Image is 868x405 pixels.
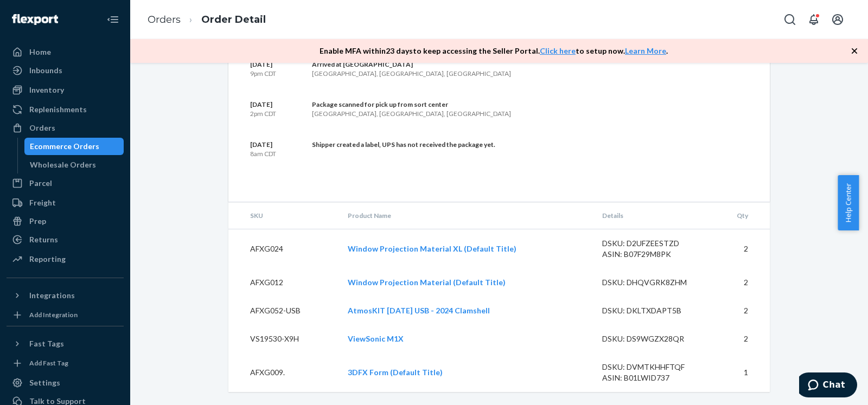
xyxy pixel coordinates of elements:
[312,100,511,109] div: Package scanned for pick up from sort center
[7,175,124,192] a: Parcel
[602,305,704,316] div: DSKU: DKLTXDAPT5B
[29,104,87,115] div: Replenishments
[625,46,666,55] a: Learn More
[312,60,511,69] div: Arrived at [GEOGRAPHIC_DATA]
[7,357,124,370] a: Add Fast Tag
[348,244,516,253] a: Window Projection Material XL (Default Title)
[312,140,495,149] div: Shipper created a label, UPS has not received the package yet.
[7,374,124,391] a: Settings
[7,62,124,79] a: Inbounds
[29,234,58,245] div: Returns
[312,109,511,118] div: [GEOGRAPHIC_DATA], [GEOGRAPHIC_DATA], [GEOGRAPHIC_DATA]
[201,14,266,25] a: Order Detail
[7,81,124,99] a: Inventory
[29,358,68,368] div: Add Fast Tag
[602,372,704,383] div: ASIN: B01LWID737
[24,156,124,173] a: Wholesale Orders
[12,14,58,25] img: Flexport logo
[7,287,124,304] button: Integrations
[602,333,704,344] div: DSKU: DS9WGZX28QR
[250,140,276,149] p: [DATE]
[250,100,276,109] p: [DATE]
[29,216,46,227] div: Prep
[7,335,124,352] button: Fast Tags
[29,197,56,208] div: Freight
[30,159,96,170] div: Wholesale Orders
[102,9,124,30] button: Close Navigation
[348,368,443,377] a: 3DFX Form (Default Title)
[7,119,124,137] a: Orders
[312,69,511,78] div: [GEOGRAPHIC_DATA], [GEOGRAPHIC_DATA], [GEOGRAPHIC_DATA]
[29,338,64,349] div: Fast Tags
[827,9,848,30] button: Open account menu
[228,229,339,269] td: AFXG024
[250,109,276,118] p: 2pm CDT
[320,46,668,56] p: Enable MFA within 23 days to keep accessing the Seller Portal. to setup now. .
[799,372,857,400] iframe: Opens a widget where you can chat to one of our agents
[139,4,275,36] ol: breadcrumbs
[7,213,124,230] a: Prep
[29,123,55,133] div: Orders
[228,202,339,229] th: SKU
[29,254,66,265] div: Reporting
[7,194,124,211] a: Freight
[228,268,339,297] td: AFXG012
[30,141,99,152] div: Ecommerce Orders
[7,308,124,322] a: Add Integration
[713,297,770,325] td: 2
[348,334,404,343] a: ViewSonic M1X
[250,149,276,158] p: 8am CDT
[602,277,704,288] div: DSKU: DHQVGRK8ZHM
[29,377,60,388] div: Settings
[348,306,490,315] a: AtmosKIT [DATE] USB - 2024 Clamshell
[29,310,78,319] div: Add Integration
[148,14,181,25] a: Orders
[29,65,62,76] div: Inbounds
[29,47,51,57] div: Home
[339,202,593,229] th: Product Name
[602,362,704,372] div: DSKU: DVMTKHHFTQF
[29,178,52,189] div: Parcel
[593,202,713,229] th: Details
[779,9,801,30] button: Open Search Box
[228,297,339,325] td: AFXG052-USB
[7,43,124,61] a: Home
[713,325,770,353] td: 2
[228,353,339,392] td: AFXG009.
[29,290,75,301] div: Integrations
[602,238,704,249] div: DSKU: D2UFZEESTZD
[348,278,506,287] a: Window Projection Material (Default Title)
[713,353,770,392] td: 1
[7,231,124,248] a: Returns
[7,250,124,268] a: Reporting
[250,69,276,78] p: 9pm CDT
[713,202,770,229] th: Qty
[540,46,576,55] a: Click here
[838,175,859,230] button: Help Center
[602,249,704,260] div: ASIN: B07F29M8PK
[713,268,770,297] td: 2
[803,9,825,30] button: Open notifications
[7,101,124,118] a: Replenishments
[228,325,339,353] td: VS19530-X9H
[24,138,124,155] a: Ecommerce Orders
[250,60,276,69] p: [DATE]
[713,229,770,269] td: 2
[29,85,64,95] div: Inventory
